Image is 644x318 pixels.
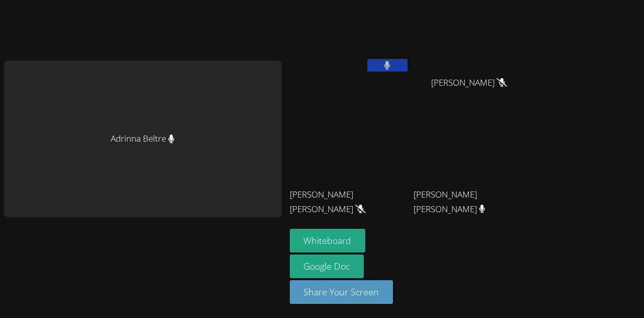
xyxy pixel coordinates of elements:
span: [PERSON_NAME] [PERSON_NAME] [414,187,525,217]
button: Share Your Screen [290,280,393,304]
div: Adrinna Beltre [4,60,282,217]
a: Google Doc [290,255,364,278]
button: Whiteboard [290,229,366,252]
span: [PERSON_NAME] [PERSON_NAME] [290,187,401,217]
span: [PERSON_NAME] [431,76,507,90]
